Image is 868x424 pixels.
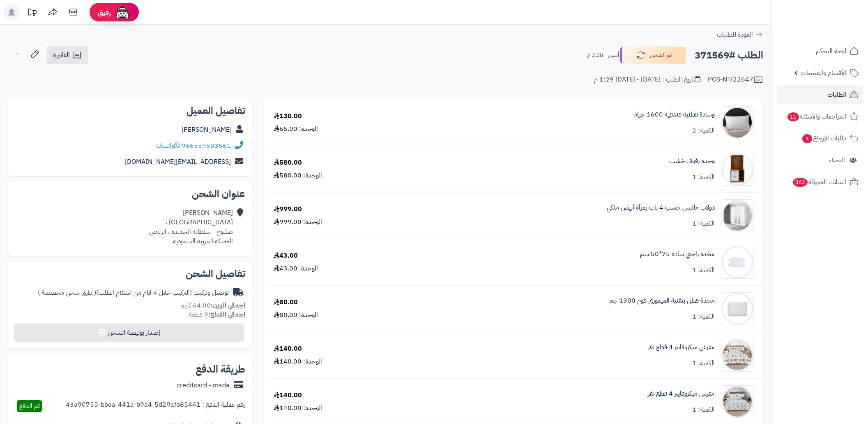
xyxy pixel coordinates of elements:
[274,344,302,354] div: 140.00
[692,219,715,228] div: الكمية: 1
[66,400,245,412] div: رقم عملية الدفع : 43a90755-bbaa-441a-b9a4-5d29afb85441
[189,310,245,319] small: 9 قطعة
[46,46,88,64] a: الفاتورة
[827,89,846,100] span: الطلبات
[607,203,715,212] a: دولاب ملابس خشب 4 باب بمرآة أبيض ملكي
[777,41,863,61] a: لوحة التحكم
[274,217,322,227] div: الوحدة: 999.00
[648,389,715,398] a: مفرش ميكروفايبر 4 قطع نفر
[196,364,245,374] h2: طريقة الدفع
[114,4,131,21] img: ai-face.png
[208,310,245,319] strong: إجمالي القطع:
[692,312,715,321] div: الكمية: 1
[721,106,753,139] img: 1686137768-2290-90x90.png
[125,157,231,167] a: [EMAIL_ADDRESS][DOMAIN_NAME]
[149,208,233,246] div: [PERSON_NAME] [GEOGRAPHIC_DATA] ، صلبوخ - سلطانه الجديده ، الرياض المملكة العربية السعودية
[777,85,863,105] a: الطلبات
[721,199,753,232] img: 1733065084-1-90x90.jpg
[801,67,846,79] span: الأقسام والمنتجات
[587,51,619,59] small: أمس - 3:38 م
[633,110,715,119] a: وسادة قطنية فندقية 1600 جرام
[274,310,318,320] div: الوحدة: 80.00
[777,128,863,148] a: طلبات الإرجاع3
[692,126,715,135] div: الكمية: 2
[274,298,298,307] div: 80.00
[721,385,753,418] img: 1754378195-1-90x90.jpg
[777,150,863,170] a: العملاء
[274,112,302,121] div: 130.00
[38,288,229,298] div: توصيل وتركيب (التركيب خلال 4 ايام من استلام الطلب)
[180,301,245,310] small: 64.00 كجم
[717,30,753,40] span: العودة للطلبات
[274,391,302,400] div: 140.00
[787,112,799,122] span: 11
[22,4,42,23] a: تحديثات المنصة
[98,7,111,17] span: رفيق
[721,292,753,325] img: 1748947319-1-90x90.jpg
[274,251,298,261] div: 43.00
[274,171,322,180] div: الوحدة: 580.00
[274,403,322,413] div: الوحدة: 140.00
[801,133,846,144] span: طلبات الإرجاع
[692,359,715,368] div: الكمية: 1
[15,189,245,199] h2: عنوان الشحن
[594,75,700,84] div: تاريخ الطلب : [DATE] - [DATE] 1:29 م
[692,266,715,275] div: الكمية: 1
[182,125,232,135] a: [PERSON_NAME]
[156,141,180,151] a: واتساب
[211,301,245,310] strong: إجمالي الوزن:
[648,342,715,352] a: مفرش ميكروفايبر 4 قطع نفر
[812,17,860,35] img: logo-2.png
[792,176,846,188] span: السلات المتروكة
[177,381,230,390] div: creditcard - mada
[14,324,244,342] button: إصدار بوليصة الشحن
[708,75,763,85] div: POS-NT/22647
[829,154,845,166] span: العملاء
[692,172,715,182] div: الكمية: 1
[777,107,863,126] a: المراجعات والأسئلة11
[816,45,846,57] span: لوحة التحكم
[695,47,763,64] h2: الطلب #371569
[274,158,302,168] div: 580.00
[777,172,863,192] a: السلات المتروكة363
[19,401,40,411] span: تم الدفع
[669,156,715,166] a: وحدة رفوف خشب
[721,246,753,279] img: 1746949799-1-90x90.jpg
[692,405,715,415] div: الكمية: 1
[721,153,753,186] img: 1686652182-WhatsApp%20Image%202023-06-13%20at%201.14.09%20PM-90x90.jpeg
[182,141,231,151] a: 966559503561
[15,269,245,279] h2: تفاصيل الشحن
[274,124,318,134] div: الوحدة: 65.00
[274,205,302,214] div: 999.00
[53,50,70,60] span: الفاتورة
[620,47,686,64] button: تم الشحن
[717,30,763,40] a: العودة للطلبات
[721,339,753,372] img: 1754377241-1-90x90.jpg
[15,106,245,116] h2: تفاصيل العميل
[787,111,846,122] span: المراجعات والأسئلة
[792,178,808,187] span: 363
[802,134,813,144] span: 3
[38,288,96,298] span: ( طرق شحن مخصصة )
[609,296,715,305] a: مخدة قطن بتقنية الميموري فوم 1300 جم
[274,357,322,366] div: الوحدة: 140.00
[274,264,318,273] div: الوحدة: 43.00
[640,249,715,259] a: مخدة راحتي سادة 75*50 سم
